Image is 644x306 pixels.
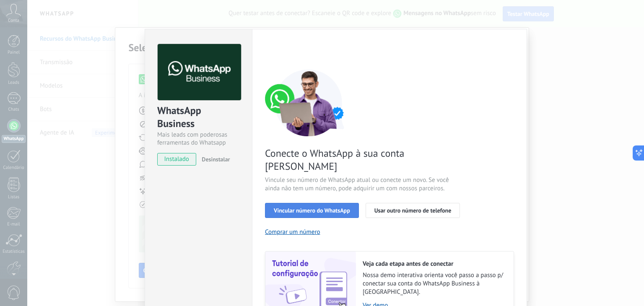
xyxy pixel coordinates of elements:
button: Comprar um número [265,228,320,236]
div: WhatsApp Business [157,104,240,131]
h2: Veja cada etapa antes de conectar [363,260,505,268]
span: instalado [158,153,196,166]
button: Usar outro número de telefone [366,203,460,218]
button: Desinstalar [198,153,230,166]
img: logo_main.png [158,44,241,101]
span: Usar outro número de telefone [374,207,452,213]
span: Vincular número do WhatsApp [274,207,350,213]
img: connect number [265,69,353,136]
span: Vincule seu número de WhatsApp atual ou conecte um novo. Se você ainda não tem um número, pode ad... [265,176,465,193]
span: Nossa demo interativa orienta você passo a passo p/ conectar sua conta do WhatsApp Business à [GE... [363,271,505,296]
span: Desinstalar [202,156,230,163]
span: Conecte o WhatsApp à sua conta [PERSON_NAME] [265,147,465,173]
div: Mais leads com poderosas ferramentas do Whatsapp [157,131,240,147]
button: Vincular número do WhatsApp [265,203,359,218]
